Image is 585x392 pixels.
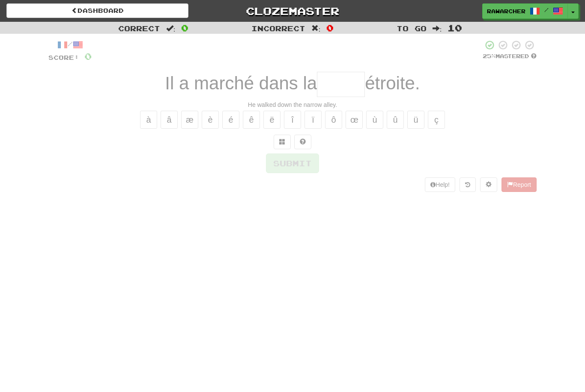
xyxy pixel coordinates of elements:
[365,73,420,93] span: étroite.
[48,100,537,109] div: He walked down the narrow alley.
[294,135,311,149] button: Single letter hint - you only get 1 per sentence and score half the points! alt+h
[448,23,462,33] span: 10
[222,111,239,129] button: é
[407,111,424,129] button: ü
[48,54,79,61] span: Score:
[433,25,442,32] span: :
[201,3,383,18] a: Clozemaster
[483,53,495,59] span: 25 %
[274,135,291,149] button: Switch sentence to multiple choice alt+p
[428,111,445,129] button: ç
[346,111,363,129] button: œ
[181,23,188,33] span: 0
[140,111,157,129] button: à
[482,3,568,19] a: RawArcher /
[284,111,301,129] button: î
[544,7,549,13] span: /
[326,23,334,33] span: 0
[202,111,219,129] button: è
[181,111,198,129] button: æ
[325,111,342,129] button: ô
[487,7,525,15] span: RawArcher
[48,40,92,50] div: /
[263,111,281,129] button: ë
[266,153,319,173] button: Submit
[397,24,427,32] span: To go
[251,24,305,32] span: Incorrect
[304,111,322,129] button: ï
[118,24,160,32] span: Correct
[243,111,260,129] button: ê
[311,25,321,32] span: :
[6,3,188,18] a: Dashboard
[84,51,92,62] span: 0
[161,111,178,129] button: â
[165,73,317,93] span: Il a marché dans la
[387,111,404,129] button: û
[501,177,537,192] button: Report
[366,111,383,129] button: ù
[483,53,537,60] div: Mastered
[460,177,476,192] button: Round history (alt+y)
[166,25,176,32] span: :
[425,177,455,192] button: Help!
